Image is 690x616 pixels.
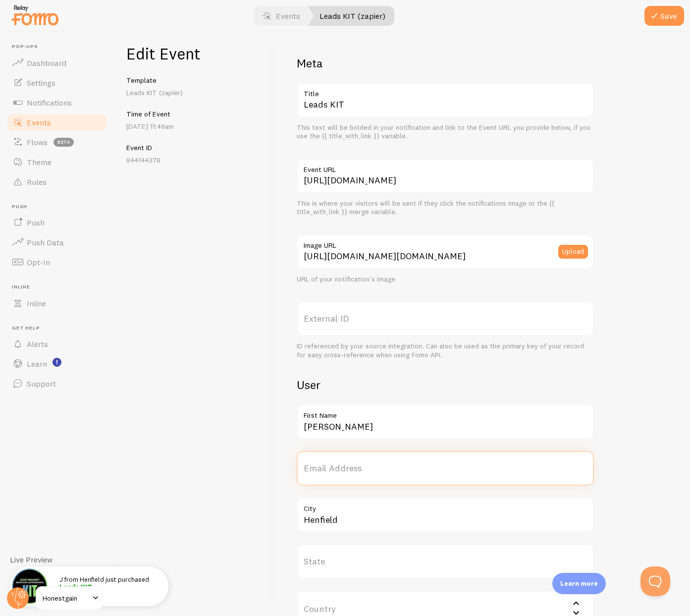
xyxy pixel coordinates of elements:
a: Honestgain [36,586,103,610]
span: Push Data [27,237,64,247]
button: Upload [558,245,588,259]
label: First Name [297,404,594,421]
label: Event URL [297,159,594,175]
span: Support [27,379,56,389]
label: State [297,544,594,579]
div: ID referenced by your source integration. Can also be used as the primary key of your record for ... [297,342,594,359]
div: This is where your visitors will be sent if they click the notifications image or the {{ title_wi... [297,199,594,217]
h2: Meta [297,56,594,71]
span: Theme [27,157,52,167]
a: Flows beta [6,132,108,152]
span: Opt-In [27,257,50,267]
a: Rules [6,172,108,192]
h5: Time of Event [126,110,261,118]
a: Theme [6,152,108,172]
span: Inline [27,298,46,308]
label: Email Address [297,451,594,486]
h5: Event ID [126,143,261,152]
h5: Template [126,76,261,85]
div: This text will be bolded in your notification and link to the Event URL you provide below, if you... [297,123,594,141]
div: Learn more [552,573,606,594]
div: URL of your notification's image [297,275,594,284]
a: Support [6,374,108,393]
span: Dashboard [27,58,66,68]
span: Honestgain [43,592,90,604]
span: Notifications [27,98,72,108]
span: Push [12,204,108,210]
svg: <p>Watch New Feature Tutorials!</p> [53,358,61,367]
h1: Edit Event [126,44,261,64]
a: Push Data [6,232,108,252]
a: Settings [6,73,108,93]
span: beta [53,138,74,147]
p: Leads KIT (zapier) [126,88,261,98]
a: Push [6,213,108,232]
span: Push [27,218,45,227]
p: 844144378 [126,155,261,165]
span: Inline [12,284,108,290]
a: Learn [6,354,108,374]
img: fomo-relay-logo-orange.svg [10,2,60,28]
p: [DATE] 11:49am [126,121,261,131]
iframe: Help Scout Beacon - Open [640,566,670,596]
span: Alerts [27,339,48,349]
a: Events [6,112,108,132]
span: Learn [27,359,47,369]
span: Settings [27,78,55,88]
a: Inline [6,293,108,313]
span: Get Help [12,325,108,332]
label: City [297,498,594,514]
label: External ID [297,301,594,336]
a: Opt-In [6,252,108,272]
label: Image URL [297,234,594,251]
span: Flows [27,137,48,147]
h2: User [297,377,594,392]
span: Rules [27,177,47,187]
span: Pop-ups [12,44,108,50]
a: Notifications [6,93,108,112]
a: Alerts [6,334,108,354]
span: Events [27,117,51,127]
p: Learn more [560,579,598,588]
a: Dashboard [6,53,108,73]
label: Title [297,83,594,100]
